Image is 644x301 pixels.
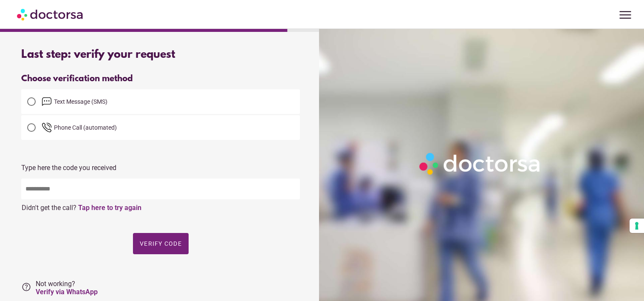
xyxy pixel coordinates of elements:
[21,164,300,172] p: Type here the code you received
[78,204,141,212] a: Tap here to try again
[133,233,189,254] button: Verify code
[21,48,300,61] div: Last step: verify your request
[416,149,545,178] img: Logo-Doctorsa-trans-White-partial-flat.png
[54,98,107,105] span: Text Message (SMS)
[140,240,182,247] span: Verify code
[617,7,633,23] span: menu
[42,97,52,107] img: email
[42,122,52,133] img: phone
[21,282,31,292] i: help
[36,280,98,296] span: Not working?
[54,124,117,131] span: Phone Call (automated)
[36,288,98,296] a: Verify via WhatsApp
[21,74,300,84] div: Choose verification method
[17,5,84,24] img: Doctorsa.com
[22,204,76,212] span: Didn't get the call?
[630,219,644,233] button: Your consent preferences for tracking technologies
